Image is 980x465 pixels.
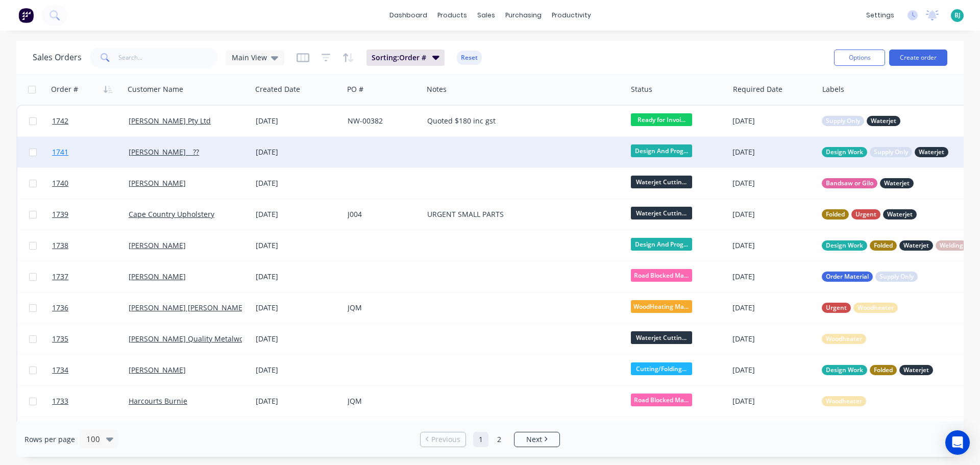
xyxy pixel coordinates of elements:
[874,240,893,251] span: Folded
[416,432,564,447] ul: Pagination
[733,84,782,94] div: Required Date
[256,116,339,126] div: [DATE]
[52,137,129,167] a: 1741
[526,434,542,445] span: Next
[256,365,339,375] div: [DATE]
[826,365,863,375] span: Design Work
[492,432,507,447] a: Page 2
[256,272,339,282] div: [DATE]
[631,362,692,375] span: Cutting/Folding...
[129,396,187,406] a: Harcourts Burnie
[256,334,339,344] div: [DATE]
[822,396,866,406] button: Woodheater
[954,11,961,20] span: BJ
[457,51,482,65] button: Reset
[500,8,547,23] div: purchasing
[255,84,300,94] div: Created Date
[732,178,814,188] div: [DATE]
[631,394,692,406] span: Road Blocked Ma...
[256,209,339,219] div: [DATE]
[52,240,68,251] span: 1738
[919,147,944,157] span: Waterjet
[822,240,967,251] button: Design WorkFoldedWaterjetWelding
[874,365,893,375] span: Folded
[52,230,129,261] a: 1738
[826,147,863,157] span: Design Work
[52,303,68,313] span: 1736
[52,292,129,323] a: 1736
[732,334,814,344] div: [DATE]
[33,53,82,62] h1: Sales Orders
[822,272,918,282] button: Order MaterialSupply Only
[945,430,970,455] div: Open Intercom Messenger
[52,365,68,375] span: 1734
[732,147,814,157] div: [DATE]
[256,303,339,313] div: [DATE]
[18,8,34,23] img: Factory
[51,84,78,94] div: Order #
[52,417,129,448] a: 1732
[879,272,914,282] span: Supply Only
[384,8,432,23] a: dashboard
[514,434,559,445] a: Next page
[347,84,363,94] div: PO #
[52,209,68,219] span: 1739
[822,209,917,219] button: FoldedUrgentWaterjet
[52,168,129,199] a: 1740
[822,303,898,313] button: UrgentWoodheater
[826,303,847,313] span: Urgent
[232,52,267,63] span: Main View
[473,432,488,447] a: Page 1 is your current page
[432,8,472,23] div: products
[732,116,814,126] div: [DATE]
[631,176,692,188] span: Waterjet Cuttin...
[940,240,963,251] span: Welding
[256,240,339,251] div: [DATE]
[834,50,885,66] button: Options
[822,365,933,375] button: Design WorkFoldedWaterjet
[348,209,415,219] div: J004
[871,116,896,126] span: Waterjet
[826,396,862,406] span: Woodheater
[129,272,186,281] a: [PERSON_NAME]
[631,113,692,126] span: Ready for Invoi...
[128,84,183,94] div: Customer Name
[826,116,860,126] span: Supply Only
[631,207,692,219] span: Waterjet Cuttin...
[52,334,68,344] span: 1735
[129,303,245,312] a: [PERSON_NAME] [PERSON_NAME]
[372,53,426,63] span: Sorting: Order #
[52,324,129,354] a: 1735
[631,84,652,94] div: Status
[732,272,814,282] div: [DATE]
[903,240,929,251] span: Waterjet
[129,240,186,250] a: [PERSON_NAME]
[822,116,900,126] button: Supply OnlyWaterjet
[857,303,894,313] span: Woodheater
[822,84,844,94] div: Labels
[52,199,129,230] a: 1739
[427,209,613,219] div: URGENT SMALL PARTS
[826,334,862,344] span: Woodheater
[118,47,218,68] input: Search...
[855,209,876,219] span: Urgent
[421,434,465,445] a: Previous page
[52,116,68,126] span: 1742
[52,147,68,157] span: 1741
[732,303,814,313] div: [DATE]
[732,365,814,375] div: [DATE]
[129,209,214,219] a: Cape Country Upholstery
[129,334,254,344] a: [PERSON_NAME] Quality Metalworks
[822,334,866,344] button: Woodheater
[732,396,814,406] div: [DATE]
[826,240,863,251] span: Design Work
[861,8,899,23] div: settings
[129,365,186,375] a: [PERSON_NAME]
[472,8,500,23] div: sales
[52,178,68,188] span: 1740
[256,396,339,406] div: [DATE]
[903,365,929,375] span: Waterjet
[52,396,68,406] span: 1733
[822,147,948,157] button: Design WorkSupply OnlyWaterjet
[52,272,68,282] span: 1737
